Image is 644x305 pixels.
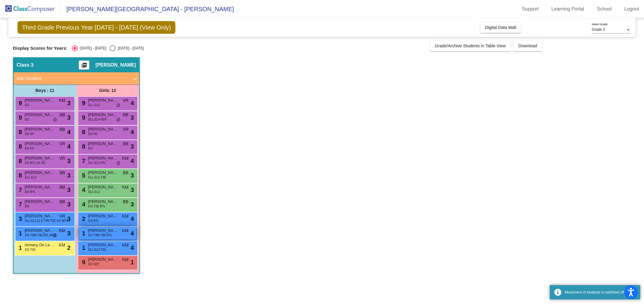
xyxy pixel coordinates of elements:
span: KM [122,155,129,162]
a: Learning Portal [547,4,589,14]
span: BB [59,184,65,190]
div: Boys : 11 [14,84,76,96]
span: 4 [131,156,134,165]
span: [PERSON_NAME] [25,112,55,118]
span: EO BTL HC AC [25,161,46,165]
span: 1 [17,244,22,251]
span: BB [123,170,129,176]
span: 3 [131,185,134,194]
span: 1 [81,230,85,237]
span: 3 [67,99,71,108]
span: EO BTL [88,219,99,223]
span: 9 [17,100,22,106]
a: Support [517,4,544,14]
mat-panel-title: Add Student [17,75,129,82]
span: KM [59,97,65,104]
span: [PERSON_NAME] [88,228,118,234]
span: [PERSON_NAME] [25,199,55,205]
span: EO [25,103,29,107]
span: Grade 3 [592,27,605,32]
span: [PERSON_NAME] [25,228,55,234]
span: 3 [131,200,134,209]
span: ELL EL4 FEP [88,117,107,122]
span: KM [122,184,129,190]
button: Print Students Details [79,61,89,70]
span: EO [88,146,93,151]
mat-radio-group: Select an option [72,45,144,51]
span: [PERSON_NAME] [88,213,118,219]
span: EO HC [25,146,35,151]
span: [PERSON_NAME] [88,155,118,161]
span: 4 [131,99,134,108]
span: [PERSON_NAME] [88,170,118,176]
div: [DATE] - [DATE] [78,46,106,51]
span: [PERSON_NAME] [88,199,118,205]
div: [DATE] - [DATE] [116,46,144,51]
span: VR [59,141,65,147]
span: BB [123,112,129,118]
span: [PERSON_NAME] [88,141,118,147]
span: BB [59,199,65,205]
span: 8 [17,172,22,179]
span: ELL EL3 [88,103,100,107]
span: Third Grade Previous Year [DATE] - [DATE] (View Only) [18,21,176,34]
span: EO SST [88,262,100,266]
span: 1 [81,244,85,251]
span: ELL EL2 [88,190,100,194]
span: do_not_disturb_alt [116,103,120,108]
span: BB [59,170,65,176]
span: Download [518,43,537,48]
span: Digital Data Wall [485,25,516,30]
span: 4 [81,187,85,193]
span: 3 [67,185,71,194]
span: do_not_disturb_alt [116,161,120,166]
span: EO T3M T3E BTL MTS [25,233,56,237]
span: 9 [81,259,85,266]
span: VR [59,213,65,219]
span: EO [25,117,29,122]
span: EO T3E [25,247,36,252]
span: VR [59,155,65,162]
span: 8 [81,143,85,150]
span: 9 [81,114,85,121]
span: [PERSON_NAME] [88,256,118,263]
span: do_not_disturb_alt [53,118,57,122]
span: ELL EL3 T3E [88,247,106,252]
span: [PERSON_NAME] [25,141,55,147]
span: 1 [17,230,22,237]
span: 7 [17,187,22,193]
span: 8 [81,129,85,135]
span: [PERSON_NAME] [88,242,118,248]
span: [PERSON_NAME] [25,126,55,132]
span: 3 [67,214,71,223]
span: EO [25,204,29,209]
span: [PERSON_NAME] [25,170,55,176]
span: 8 [17,129,22,135]
span: [PERSON_NAME] [25,213,55,219]
span: BB [123,141,129,147]
span: Display Scores for Years: [13,46,68,51]
div: Girls: 12 [76,84,139,96]
mat-expansion-panel-header: Add Student [14,72,139,84]
span: EO BTL [25,190,36,194]
span: BB [59,126,65,133]
span: KM [59,228,65,234]
button: Digital Data Wall [480,22,521,33]
span: ELL EL2 T3E [88,175,106,180]
button: Download [514,40,542,51]
span: EO T3M T3E BTL [88,233,112,237]
span: VR [123,126,128,133]
span: BB [59,112,65,118]
span: ELL EL2 [25,175,37,180]
span: 2 [67,243,71,252]
span: [PERSON_NAME] [88,112,118,118]
span: 1 [131,258,134,267]
a: School [592,4,617,14]
span: [PERSON_NAME] [88,184,118,190]
div: Movement of students is switched off [565,290,636,295]
a: Logout [620,4,644,14]
span: 3 [67,156,71,165]
span: [PERSON_NAME] [25,155,55,161]
span: 9 [81,100,85,106]
span: 3 [67,171,71,180]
